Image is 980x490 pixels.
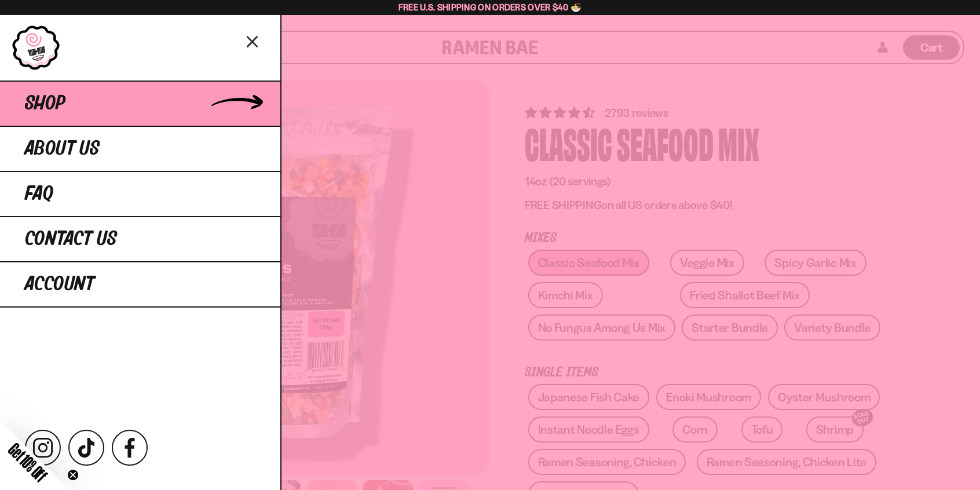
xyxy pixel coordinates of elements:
span: About Us [25,138,100,159]
span: Shop [25,93,65,114]
span: Contact Us [25,229,117,250]
span: Free U.S. Shipping on Orders over $40 🍜 [398,2,582,13]
button: Close menu [243,31,263,51]
button: Close teaser [67,469,79,481]
span: Account [25,274,94,295]
span: Get 10% Off [5,440,50,485]
span: FAQ [25,184,53,204]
